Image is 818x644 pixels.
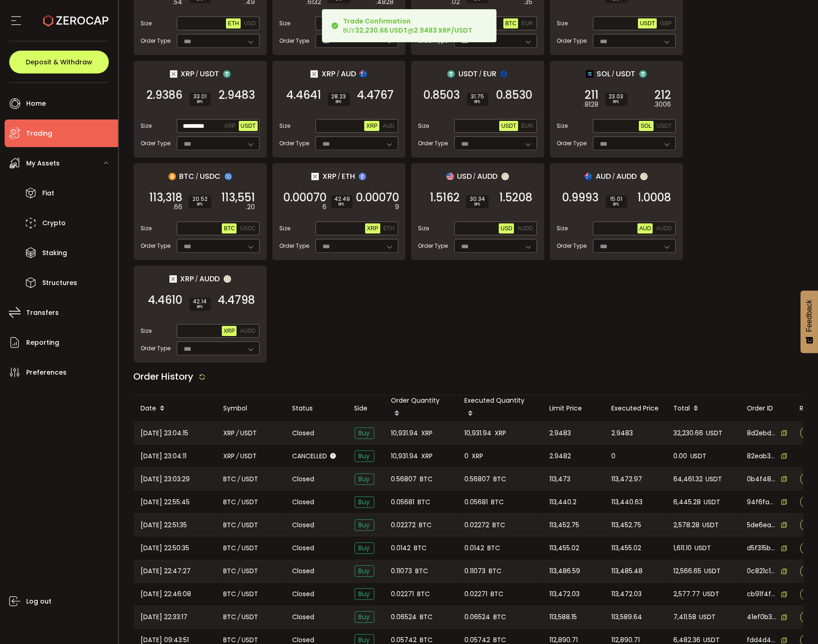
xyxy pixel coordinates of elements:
[612,451,616,462] span: 0
[42,217,66,230] span: Crypto
[360,70,367,78] img: aud_portfolio.svg
[640,173,648,180] img: zuPXiwguUFiBOIQyqLOiXsnnNitlx7q4LCwEbLHADjIpTka+Lip0HH8D0VTrd02z+wEAAAAASUVORK5CYII=
[141,139,171,148] span: Order Type
[421,451,433,462] span: XRP
[322,171,336,182] span: XRP
[332,94,346,99] span: 28.23
[740,403,793,414] div: Order ID
[656,225,671,232] span: AUDD
[242,18,257,28] button: USD
[457,395,542,422] div: Executed Quantity
[42,246,67,260] span: Staking
[141,242,171,250] span: Order Type
[519,121,535,131] button: EUR
[224,451,235,462] span: XRP
[141,224,152,233] span: Size
[173,202,183,212] em: .66
[280,242,310,250] span: Order Type
[287,91,322,100] span: 4.4641
[550,474,571,484] span: 113,473
[501,123,516,129] span: USDT
[499,121,518,131] button: USDT
[280,19,291,28] span: Size
[338,172,340,181] em: /
[384,225,395,232] span: ETH
[502,173,509,180] img: zuPXiwguUFiBOIQyqLOiXsnnNitlx7q4LCwEbLHADjIpTka+Lip0HH8D0VTrd02z+wEAAAAASUVORK5CYII=
[500,193,533,202] span: 1.5208
[747,520,777,530] span: 5de6eafe-a6f9-43dc-bd5e-ceeca1625127
[238,326,257,336] button: AUDD
[293,543,315,553] span: Closed
[141,451,187,462] span: [DATE] 23:04:11
[641,123,652,129] span: SOL
[244,20,255,27] span: USD
[612,70,615,78] em: /
[465,474,491,484] span: 0.56807
[458,68,478,80] span: USDT
[420,474,433,484] span: BTC
[355,542,374,554] span: Buy
[414,543,427,553] span: BTC
[479,70,482,78] em: /
[395,202,400,212] em: 9
[169,173,176,180] img: btc_portfolio.svg
[355,473,374,485] span: Buy
[224,275,231,283] img: zuPXiwguUFiBOIQyqLOiXsnnNitlx7q4LCwEbLHADjIpTka+Lip0HH8D0VTrd02z+wEAAAAASUVORK5CYII=
[491,497,504,507] span: BTC
[347,403,384,414] div: Side
[224,225,235,232] span: BTC
[141,327,152,335] span: Size
[706,428,723,439] span: USDT
[193,299,207,304] span: 42.14
[660,20,671,27] span: GBP
[674,428,704,439] span: 32,230.66
[639,121,654,131] button: SOL
[237,428,239,439] em: /
[222,193,255,202] span: 113,551
[26,306,59,319] span: Transfers
[612,497,643,507] span: 113,440.63
[478,171,498,182] span: AUDD
[465,520,490,530] span: 0.02272
[200,171,221,182] span: USDC
[285,403,347,414] div: Status
[141,520,187,530] span: [DATE] 22:51:35
[465,566,486,576] span: 0.11073
[430,193,460,202] span: 1.5162
[293,520,315,530] span: Closed
[226,18,241,28] button: ETH
[242,497,259,507] span: USDT
[9,51,109,74] button: Deposit & Withdraw
[657,123,672,129] span: USDT
[596,171,611,182] span: AUD
[293,566,315,576] span: Closed
[293,474,315,484] span: Closed
[148,296,183,305] span: 4.4610
[355,565,374,577] span: Buy
[332,99,346,105] i: BPS
[503,18,518,28] button: BTC
[515,223,535,234] button: AUDD
[609,99,624,105] i: BPS
[465,497,488,507] span: 0.05681
[293,451,327,461] span: Cancelled
[446,173,454,180] img: usd_portfolio.svg
[196,70,199,78] em: /
[391,451,418,462] span: 10,931.94
[242,543,259,553] span: USDT
[238,566,241,576] em: /
[240,328,255,334] span: AUDD
[141,428,189,439] span: [DATE] 23:04:15
[550,497,577,507] span: 113,440.2
[238,223,257,234] button: USDC
[597,68,611,80] span: SOL
[493,474,506,484] span: BTC
[335,202,349,207] i: BPS
[196,275,198,283] em: /
[384,395,457,422] div: Order Quantity
[674,520,700,530] span: 2,578.28
[366,123,378,129] span: XRP
[181,273,194,285] span: XRP
[563,193,599,202] span: 0.9993
[141,566,191,576] span: [DATE] 22:47:27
